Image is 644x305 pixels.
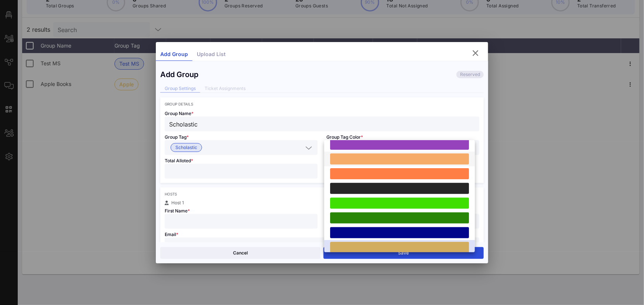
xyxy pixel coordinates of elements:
div: Group Details [165,102,479,106]
span: Total Alloted [165,158,193,163]
span: Email [165,232,178,237]
button: Save [323,247,484,259]
div: Scholastic [165,140,318,155]
span: Group Name [165,111,193,116]
div: Hosts [165,192,479,196]
span: Host 1 [171,200,184,205]
span: Group Tag [165,134,189,140]
div: Add Group [160,70,198,79]
div: Upload List [192,48,230,61]
span: Scholastic [175,143,197,152]
span: First Name [165,208,190,214]
button: Cancel [160,247,321,259]
span: Group Tag Color [326,134,363,140]
div: Reserved [456,71,484,78]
